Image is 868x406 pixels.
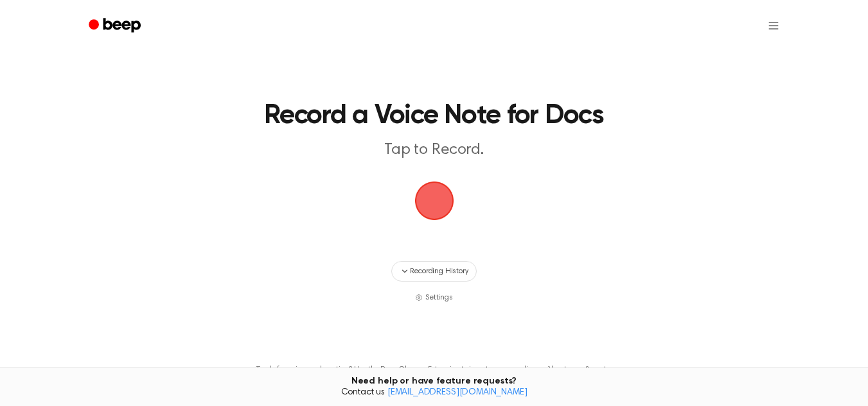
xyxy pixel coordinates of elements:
button: Recording History [391,261,476,282]
a: Beep [80,13,152,38]
span: Settings [425,292,453,303]
a: [EMAIL_ADDRESS][DOMAIN_NAME] [387,388,527,397]
button: Open menu [758,10,789,41]
button: Settings [415,292,453,303]
button: Beep Logo [415,182,454,220]
span: Contact us [8,387,860,399]
h1: Record a Voice Note for Docs [139,103,729,130]
p: Tired of copying and pasting? Use the Docs Chrome Extension to insert your recordings without cop... [256,365,612,375]
span: Recording History [410,266,468,277]
p: Tap to Record. [188,140,681,161]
